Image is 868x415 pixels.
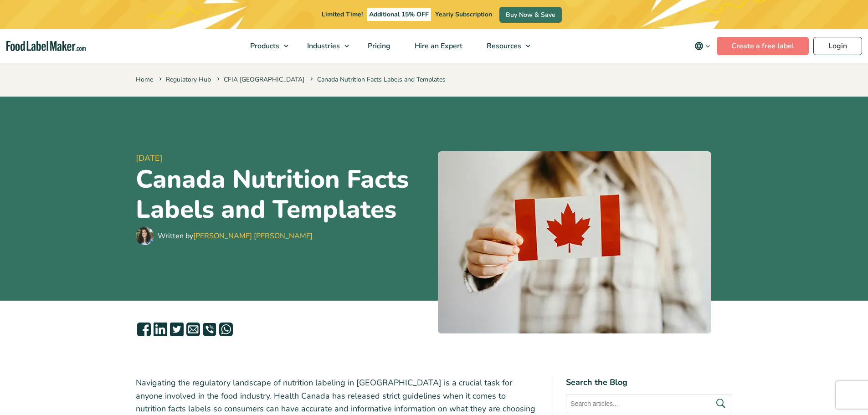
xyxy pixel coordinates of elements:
[136,75,153,84] a: Home
[224,75,304,84] a: CFIA [GEOGRAPHIC_DATA]
[412,41,463,51] span: Hire an Expert
[136,164,431,225] h1: Canada Nutrition Facts Labels and Templates
[484,41,522,51] span: Resources
[166,75,211,84] a: Regulatory Hub
[193,231,313,241] a: [PERSON_NAME] [PERSON_NAME]
[367,8,431,21] span: Additional 15% OFF
[158,231,313,241] div: Written by
[304,41,341,51] span: Industries
[365,41,391,51] span: Pricing
[308,75,446,84] span: Canada Nutrition Facts Labels and Templates
[356,29,401,63] a: Pricing
[475,29,535,63] a: Resources
[717,37,809,55] a: Create a free label
[435,10,492,19] span: Yearly Subscription
[813,37,862,55] a: Login
[136,227,154,245] img: Maria Abi Hanna - Food Label Maker
[247,41,280,51] span: Products
[238,29,293,63] a: Products
[566,394,732,413] input: Search articles...
[403,29,473,63] a: Hire an Expert
[566,376,732,389] h4: Search the Blog
[499,7,562,23] a: Buy Now & Save
[295,29,354,63] a: Industries
[136,152,431,164] span: [DATE]
[322,10,363,19] span: Limited Time!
